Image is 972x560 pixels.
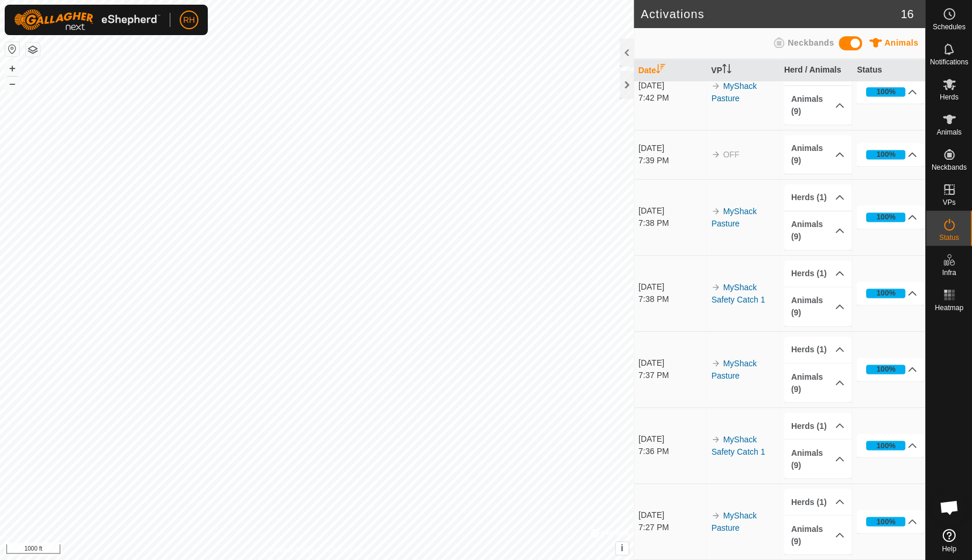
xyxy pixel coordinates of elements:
[935,304,963,311] span: Heatmap
[638,205,706,217] div: [DATE]
[638,92,706,104] div: 7:42 PM
[711,81,757,103] a: MyShack Pasture
[5,61,19,75] button: +
[877,86,896,97] div: 100%
[877,439,896,451] div: 100%
[784,260,851,287] p-accordion-header: Herds (1)
[932,23,965,30] span: Schedules
[784,439,851,478] p-accordion-header: Animals (9)
[711,435,720,444] img: arrow
[901,5,913,23] span: 16
[638,80,706,92] div: [DATE]
[711,435,765,456] a: MyShack Safety Catch 1
[866,212,905,222] div: 100%
[930,59,968,66] span: Notifications
[857,80,924,104] p-accordion-header: 100%
[857,205,924,229] p-accordion-header: 100%
[942,199,955,206] span: VPs
[641,7,901,21] h2: Activations
[711,207,720,216] img: arrow
[857,143,924,166] p-accordion-header: 100%
[711,511,757,532] a: MyShack Pasture
[877,211,896,222] div: 100%
[866,441,905,450] div: 100%
[784,363,851,402] p-accordion-header: Animals (9)
[638,521,706,534] div: 7:27 PM
[866,365,905,374] div: 100%
[711,81,720,91] img: arrow
[866,87,905,97] div: 100%
[877,149,896,160] div: 100%
[638,509,706,521] div: [DATE]
[877,363,896,375] div: 100%
[857,434,924,457] p-accordion-header: 100%
[857,510,924,533] p-accordion-header: 100%
[656,66,665,75] p-sorticon: Activate to sort
[788,38,834,47] span: Neckbands
[5,42,19,56] button: Reset Map
[270,545,314,555] a: Privacy Policy
[784,184,851,211] p-accordion-header: Herds (1)
[877,516,896,527] div: 100%
[931,164,966,171] span: Neckbands
[866,517,905,526] div: 100%
[784,489,851,515] p-accordion-header: Herds (1)
[638,357,706,369] div: [DATE]
[26,43,40,57] button: Map Layers
[638,142,706,154] div: [DATE]
[866,288,905,298] div: 100%
[711,359,757,380] a: MyShack Pasture
[857,281,924,305] p-accordion-header: 100%
[723,150,739,159] span: OFF
[942,545,956,552] span: Help
[877,287,896,298] div: 100%
[866,150,905,159] div: 100%
[857,358,924,381] p-accordion-header: 100%
[784,287,851,326] p-accordion-header: Animals (9)
[942,269,956,276] span: Infra
[706,59,779,82] th: VP
[722,66,731,75] p-sorticon: Activate to sort
[711,150,720,159] img: arrow
[932,490,967,525] div: Open chat
[939,234,959,241] span: Status
[711,207,757,228] a: MyShack Pasture
[779,59,853,82] th: Herd / Animals
[638,369,706,382] div: 7:37 PM
[852,59,925,82] th: Status
[784,211,851,250] p-accordion-header: Animals (9)
[328,545,363,555] a: Contact Us
[634,59,707,82] th: Date
[884,38,918,47] span: Animals
[784,516,851,554] p-accordion-header: Animals (9)
[784,135,851,174] p-accordion-header: Animals (9)
[784,413,851,439] p-accordion-header: Herds (1)
[936,129,961,136] span: Animals
[711,283,720,292] img: arrow
[5,77,19,91] button: –
[638,217,706,229] div: 7:38 PM
[14,9,160,30] img: Gallagher Logo
[638,433,706,445] div: [DATE]
[784,86,851,125] p-accordion-header: Animals (9)
[711,359,720,368] img: arrow
[638,293,706,305] div: 7:38 PM
[784,336,851,363] p-accordion-header: Herds (1)
[616,542,628,555] button: i
[620,543,623,553] span: i
[711,283,765,304] a: MyShack Safety Catch 1
[638,445,706,458] div: 7:36 PM
[711,511,720,520] img: arrow
[183,14,195,26] span: RH
[638,281,706,293] div: [DATE]
[638,154,706,167] div: 7:39 PM
[939,94,958,101] span: Herds
[926,524,972,557] a: Help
